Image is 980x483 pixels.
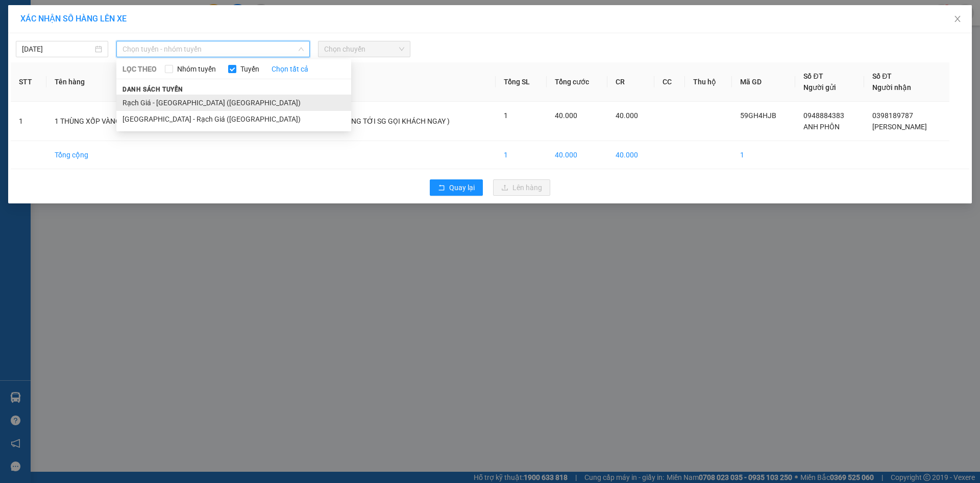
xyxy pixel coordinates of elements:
[438,184,445,192] span: rollback
[4,18,26,269] img: HFRrbPx.png
[22,43,93,55] input: 14/10/2025
[953,15,962,23] span: close
[430,179,483,196] button: rollbackQuay lại
[46,102,145,141] td: 1 THÙNG XỐP VÀNG
[122,41,304,57] span: Chọn tuyến - nhóm tuyến
[547,141,607,169] td: 40.000
[298,46,304,52] span: down
[547,62,607,102] th: Tổng cước
[654,62,685,102] th: CC
[272,63,308,75] a: Chọn tất cả
[607,141,654,169] td: 40.000
[122,63,157,75] span: LỌC THEO
[324,41,404,57] span: Chọn chuyến
[173,63,220,75] span: Nhóm tuyến
[803,72,823,80] span: Số ĐT
[280,117,450,125] span: KHÁCH CẦN GẤP ( HÀNG TỚI SG GỌI KHÁCH NGAY )
[116,111,351,127] li: [GEOGRAPHIC_DATA] - Rạch Giá ([GEOGRAPHIC_DATA])
[872,72,892,80] span: Số ĐT
[555,111,577,120] span: 40.000
[943,5,972,34] button: Close
[504,111,508,120] span: 1
[872,123,927,131] span: [PERSON_NAME]
[496,141,547,169] td: 1
[732,141,795,169] td: 1
[496,62,547,102] th: Tổng SL
[616,111,638,120] span: 40.000
[65,18,144,40] span: Văn Phòng An Minh
[803,123,840,131] span: ANH PHÔN
[46,62,145,102] th: Tên hàng
[20,14,127,24] span: XÁC NHẬN SỐ HÀNG LÊN XE
[607,62,654,102] th: CR
[116,85,189,94] span: Danh sách tuyến
[803,111,844,120] span: 0948884383
[272,62,496,102] th: Ghi chú
[803,83,836,91] span: Người gửi
[872,111,913,120] span: 0398189787
[116,95,351,111] li: Rạch Giá - [GEOGRAPHIC_DATA] ([GEOGRAPHIC_DATA])
[11,102,46,141] td: 1
[65,6,118,16] span: 10:10
[65,42,113,60] span: ANH PHÔN - 0948884383
[493,179,550,196] button: uploadLên hàng
[732,62,795,102] th: Mã GD
[685,62,732,102] th: Thu hộ
[11,62,46,102] th: STT
[88,6,118,16] span: [DATE]
[65,18,144,40] span: Gửi:
[65,62,87,76] strong: ĐC:
[46,141,145,169] td: Tổng cộng
[449,182,475,193] span: Quay lại
[872,83,911,91] span: Người nhận
[236,63,263,75] span: Tuyến
[740,111,776,120] span: 59GH4HJB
